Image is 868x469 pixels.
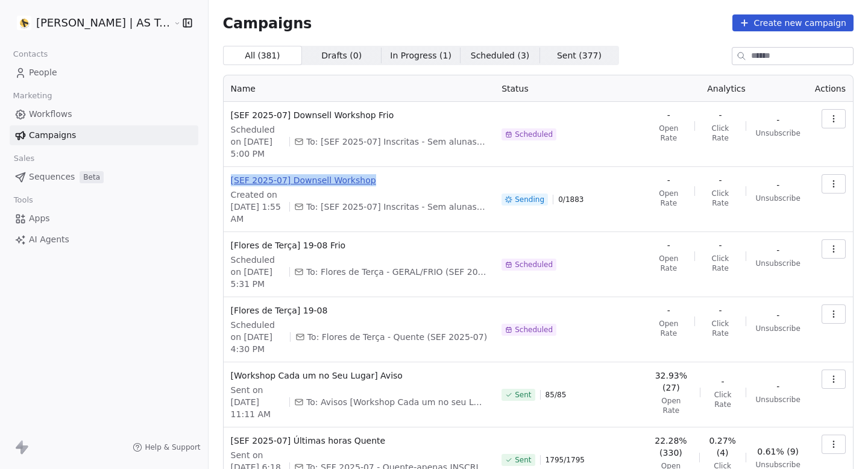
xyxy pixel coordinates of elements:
span: Scheduled ( 3 ) [471,49,530,62]
span: Campaigns [29,129,76,142]
span: Scheduled [515,325,553,335]
span: 1795 / 1795 [546,455,585,465]
a: Workflows [10,104,198,124]
span: Open Rate [652,396,690,415]
span: 0.27% (4) [709,435,735,459]
span: [Workshop Cada um no Seu Lugar] Aviso [231,370,488,382]
span: Unsubscribe [756,395,800,404]
span: Workflows [29,108,72,121]
a: People [10,63,198,83]
span: [Flores de Terça] 19-08 Frio [231,239,488,251]
span: Beta [80,171,104,183]
span: To: Flores de Terça - GERAL/FRIO (SEF 2025-07) [306,266,487,278]
span: Marketing [8,87,57,105]
button: [PERSON_NAME] | AS Treinamentos [14,13,165,33]
span: Sales [8,150,40,168]
span: Unsubscribe [756,324,800,333]
span: Sending [515,195,544,204]
span: - [719,304,722,316]
span: Created on [DATE] 1:55 AM [231,189,285,225]
a: Help & Support [133,442,200,452]
span: Tools [8,191,38,209]
span: Scheduled on [DATE] 4:30 PM [231,319,286,355]
span: [Flores de Terça] 19-08 [231,304,488,316]
span: 22.28% (330) [652,435,690,459]
span: Scheduled on [DATE] 5:00 PM [231,124,285,160]
span: - [719,174,722,186]
span: Sent on [DATE] 11:11 AM [231,384,285,420]
span: Help & Support [145,442,200,452]
img: Logo%202022%20quad.jpg [17,16,31,30]
span: Drafts ( 0 ) [321,49,362,62]
span: - [719,109,722,121]
a: Apps [10,209,198,228]
span: Unsubscribe [756,128,800,138]
button: Create new campaign [732,14,854,31]
span: Campaigns [223,14,312,31]
span: 85 / 85 [546,390,567,400]
th: Analytics [645,75,808,102]
a: AI Agents [10,230,198,250]
span: - [667,304,670,316]
span: Open Rate [652,254,685,273]
span: Scheduled on [DATE] 5:31 PM [231,254,285,290]
th: Actions [808,75,853,102]
span: Open Rate [652,124,685,143]
span: Apps [29,212,50,225]
span: Unsubscribe [756,259,800,268]
span: Click Rate [709,390,735,409]
span: Sequences [29,171,75,183]
span: In Progress ( 1 ) [390,49,451,62]
span: Contacts [8,45,53,63]
span: People [29,66,57,79]
span: - [776,244,779,256]
span: - [776,114,779,126]
span: - [776,309,779,321]
span: - [719,239,722,251]
span: Click Rate [705,319,735,338]
span: AI Agents [29,233,69,246]
span: To: [SEF 2025-07] Inscritas - Sem alunas do JS QUENTE [306,201,487,213]
th: Status [494,75,645,102]
span: Open Rate [652,319,685,338]
span: Scheduled [515,130,553,139]
span: To: [SEF 2025-07] Inscritas - Sem alunas do JS FRIO [306,136,487,148]
span: 0 / 1883 [558,195,583,204]
span: - [667,239,670,251]
span: Open Rate [652,189,685,208]
span: - [667,109,670,121]
span: 32.93% (27) [652,370,690,394]
span: - [667,174,670,186]
span: To: Flores de Terça - Quente (SEF 2025-07) [307,331,487,343]
span: [SEF 2025-07] Últimas horas Quente [231,435,488,447]
span: Click Rate [705,189,735,208]
span: To: Avisos [Workshop Cada um no seu Lugar] INSCRITAS [306,396,487,408]
span: Click Rate [705,254,735,273]
span: - [776,380,779,392]
span: Unsubscribe [756,194,800,203]
span: [SEF 2025-07] Downsell Workshop Frio [231,109,488,121]
span: [SEF 2025-07] Downsell Workshop [231,174,488,186]
a: SequencesBeta [10,167,198,187]
span: 0.61% (9) [757,445,799,458]
a: Campaigns [10,125,198,145]
span: - [776,179,779,191]
span: Click Rate [705,124,735,143]
span: Sent ( 377 ) [557,49,602,62]
span: Sent [515,390,531,400]
span: Sent [515,455,531,465]
span: [PERSON_NAME] | AS Treinamentos [36,15,171,31]
span: Scheduled [515,260,553,269]
th: Name [224,75,495,102]
span: - [722,376,725,388]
